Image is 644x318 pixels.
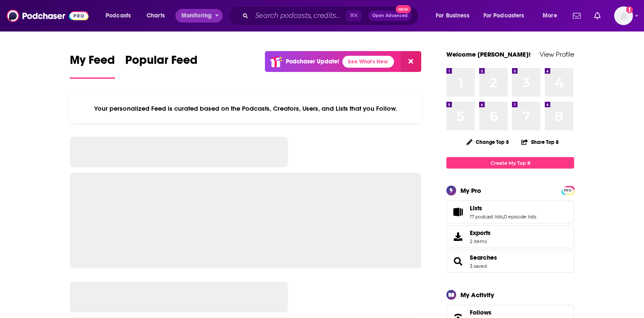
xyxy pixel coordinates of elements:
a: PRO [563,187,573,193]
a: Show notifications dropdown [569,9,584,23]
svg: Email not verified [626,6,633,13]
span: PRO [563,187,573,194]
div: My Activity [460,291,494,299]
button: open menu [537,9,568,23]
span: 2 items [470,238,491,244]
a: Show notifications dropdown [591,9,604,23]
span: New [396,5,411,13]
button: Change Top 8 [461,137,514,147]
img: User Profile [614,6,633,25]
a: Popular Feed [125,53,198,79]
div: Your personalized Feed is curated based on the Podcasts, Creators, Users, and Lists that you Follow. [70,94,421,123]
a: View Profile [540,50,574,58]
a: Follows [470,309,548,316]
button: open menu [430,9,480,23]
a: Welcome [PERSON_NAME]! [446,50,531,58]
span: Exports [449,231,466,243]
span: My Feed [70,53,115,72]
img: Podchaser - Follow, Share and Rate Podcasts [7,8,89,24]
span: Exports [470,229,491,237]
a: 3 saved [470,263,487,269]
span: Lists [470,204,482,212]
span: Popular Feed [125,53,198,72]
span: For Podcasters [483,10,524,22]
a: Searches [449,255,466,267]
a: 0 episode lists [504,214,536,220]
a: See What's New [342,56,394,68]
p: Podchaser Update! [286,58,339,65]
span: Monitoring [181,10,212,22]
span: Follows [470,309,492,316]
span: Charts [147,10,165,22]
button: open menu [100,9,142,23]
a: Searches [470,254,497,261]
a: 17 podcast lists [470,214,503,220]
a: Create My Top 8 [446,157,574,169]
input: Search podcasts, credits, & more... [252,9,346,23]
a: Lists [449,206,466,218]
a: My Feed [70,53,115,79]
span: , [503,214,504,220]
button: Open AdvancedNew [368,11,411,21]
span: Searches [446,250,574,273]
a: Charts [141,9,170,23]
button: Show profile menu [614,6,633,25]
button: open menu [175,9,223,23]
span: Lists [446,201,574,223]
div: Search podcasts, credits, & more... [236,6,427,26]
span: Open Advanced [372,14,408,18]
button: open menu [478,9,537,23]
span: Podcasts [106,10,131,22]
span: More [543,10,557,22]
span: ⌘ K [346,10,362,21]
a: Lists [470,204,536,212]
a: Exports [446,225,574,248]
span: For Business [436,10,469,22]
span: Logged in as EllaRoseMurphy [614,6,633,25]
div: My Pro [460,186,481,195]
button: Share Top 8 [521,134,559,150]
